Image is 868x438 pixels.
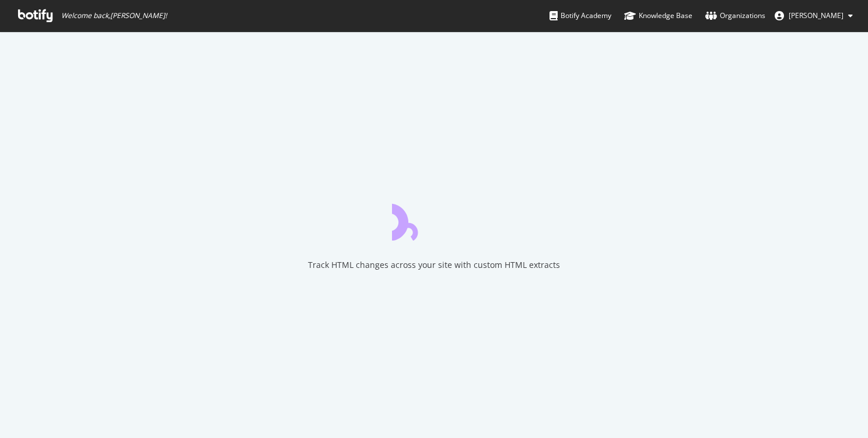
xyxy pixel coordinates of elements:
button: [PERSON_NAME] [765,6,862,25]
div: Knowledge Base [624,10,692,22]
div: Track HTML changes across your site with custom HTML extracts [308,259,560,271]
div: animation [392,199,476,241]
div: Botify Academy [549,10,611,22]
div: Organizations [705,10,765,22]
span: Katie Greenwood [789,10,843,20]
span: Welcome back, [PERSON_NAME] ! [61,11,167,20]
